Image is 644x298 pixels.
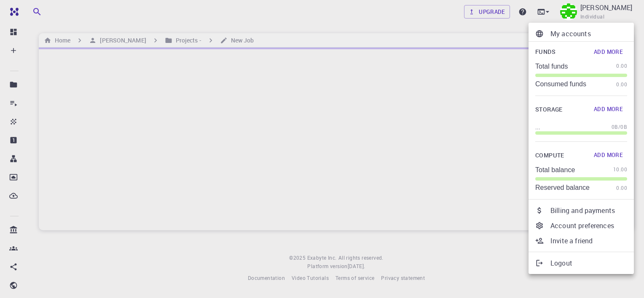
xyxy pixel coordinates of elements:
[613,165,627,174] span: 10.00
[535,63,568,70] p: Total funds
[618,123,620,131] span: /
[590,103,627,116] button: Add More
[550,29,627,39] p: My accounts
[550,221,627,231] p: Account preferences
[535,80,586,88] p: Consumed funds
[590,45,627,59] button: Add More
[535,104,563,115] span: Storage
[535,150,564,161] span: Compute
[616,80,627,89] span: 0.00
[616,184,627,192] span: 0.00
[616,62,627,70] span: 0.00
[529,26,634,41] a: My accounts
[529,203,634,218] a: Billing and payments
[529,218,634,233] a: Account preferences
[535,123,540,131] p: ...
[535,166,575,174] p: Total balance
[590,149,627,162] button: Add More
[550,205,627,216] p: Billing and payments
[535,184,590,192] p: Reserved balance
[620,123,627,131] span: 0B
[612,123,618,131] span: 0B
[529,255,634,271] a: Logout
[550,236,627,246] p: Invite a friend
[550,258,627,268] p: Logout
[535,47,555,57] span: Funds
